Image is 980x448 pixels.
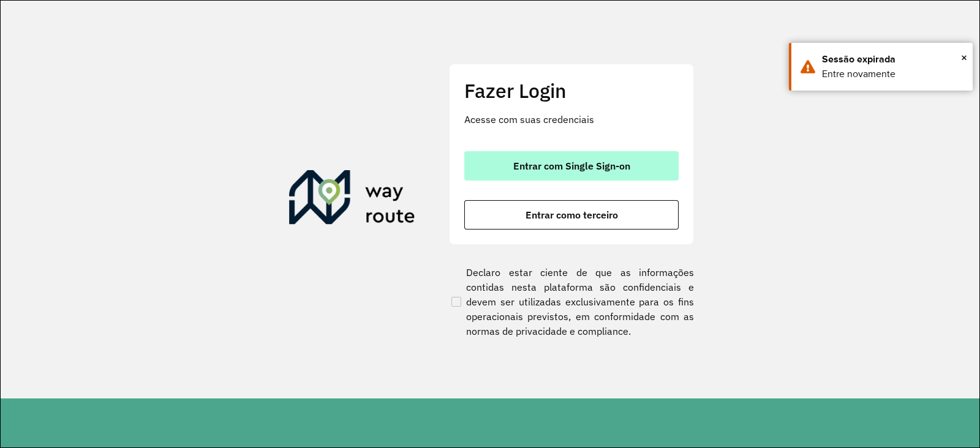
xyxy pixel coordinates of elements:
button: button [464,200,679,230]
button: Close [961,48,967,67]
h2: Fazer Login [464,79,679,102]
button: button [464,151,679,181]
span: Entrar como terceiro [526,210,618,220]
div: Sessão expirada [822,52,963,67]
span: × [961,48,967,67]
img: Roteirizador AmbevTech [289,170,415,229]
div: Entre novamente [822,67,963,81]
span: Entrar com Single Sign-on [513,161,630,171]
p: Acesse com suas credenciais [464,112,679,127]
label: Declaro estar ciente de que as informações contidas nesta plataforma são confidenciais e devem se... [449,265,694,338]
